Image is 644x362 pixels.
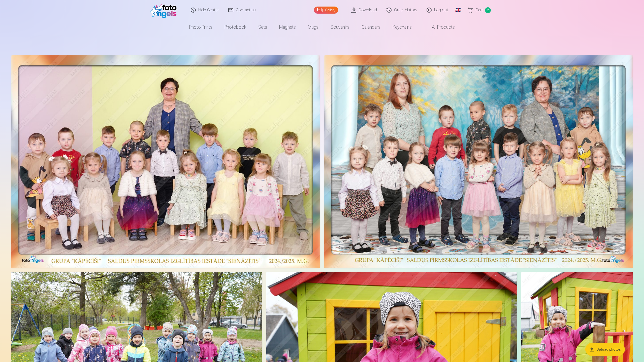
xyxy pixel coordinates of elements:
[387,20,418,34] a: Keychains
[252,20,273,34] a: Sets
[183,20,218,34] a: Photo prints
[218,20,252,34] a: Photobook
[150,2,179,18] img: /fa1
[585,343,625,356] button: Upload photos
[302,20,325,34] a: Mugs
[273,20,302,34] a: Magnets
[485,7,491,13] span: 2
[475,7,483,13] span: Сart
[418,20,461,34] a: All products
[356,20,387,34] a: Calendars
[325,20,356,34] a: Souvenirs
[314,7,338,14] a: Gallery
